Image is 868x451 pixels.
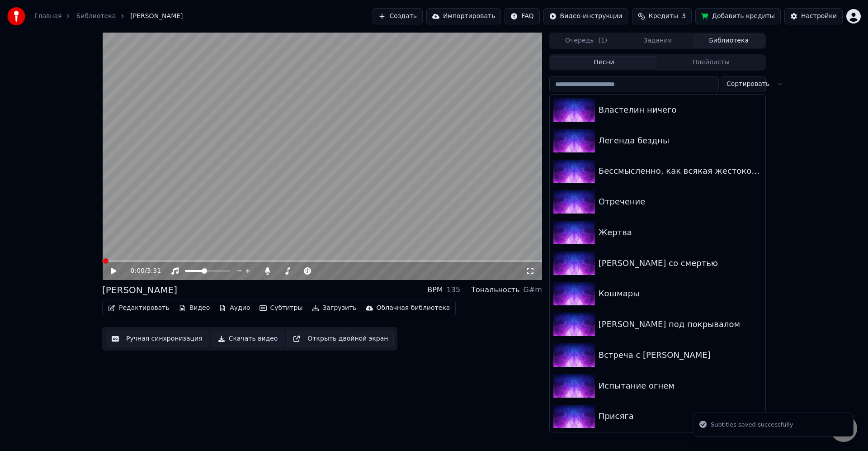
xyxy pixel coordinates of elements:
div: Жертва [599,226,762,239]
span: [PERSON_NAME] [130,12,183,21]
span: 3 [682,12,686,21]
div: BPM [427,285,443,295]
a: Главная [34,12,61,21]
nav: breadcrumb [34,12,183,21]
div: Властелин ничего [599,104,762,116]
button: Задания [622,34,693,47]
button: Открыть двойной экран [287,331,394,347]
button: Импортировать [426,8,501,24]
img: youka [7,7,25,25]
button: Видео-инструкции [543,8,628,24]
button: FAQ [505,8,539,24]
button: Настройки [784,8,843,24]
span: ( 1 ) [598,36,607,45]
div: Встреча с [PERSON_NAME] [599,349,762,361]
button: Очередь [551,34,622,47]
div: Облачная библиотека [377,304,450,313]
div: Тональность [471,285,519,295]
div: Отречение [599,195,762,208]
button: Аудио [215,302,254,314]
div: Легенда бездны [599,134,762,147]
div: [PERSON_NAME] [102,284,177,296]
button: Загрузить [308,302,360,314]
button: Добавить кредиты [695,8,781,24]
a: Библиотека [76,12,116,21]
span: Кредиты [649,12,678,21]
span: 3:31 [147,266,161,275]
div: Испытание огнем [599,380,762,392]
button: Ручная синхронизация [106,331,208,347]
div: [PERSON_NAME] под покрывалом [599,318,762,331]
div: Кошмары [599,287,762,300]
button: Субтитры [256,302,307,314]
div: G#m [523,285,542,295]
button: Кредиты3 [632,8,692,24]
button: Создать [373,8,422,24]
button: Редактировать [104,302,173,314]
div: 135 [447,285,461,295]
div: [PERSON_NAME] со смертью [599,257,762,270]
button: Скачать видео [212,331,284,347]
button: Плейлисты [657,56,764,69]
button: Библиотека [693,34,764,47]
div: Бессмысленно, как всякая жестокость [599,165,762,177]
div: Subtitles saved successfully [711,420,793,429]
span: Сортировать [726,80,769,89]
div: Настройки [801,12,837,21]
button: Песни [551,56,658,69]
div: Присяга [599,410,762,423]
span: 0:00 [131,266,145,275]
div: / [131,266,152,275]
button: Видео [175,302,214,314]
